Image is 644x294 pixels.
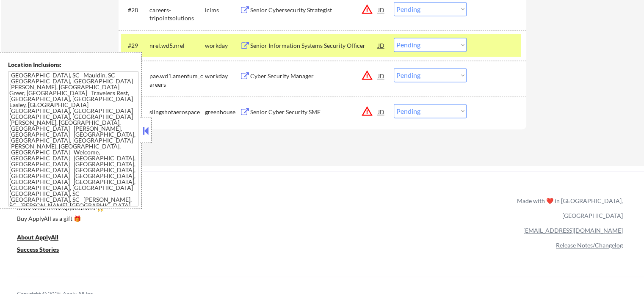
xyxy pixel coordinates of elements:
div: JD [377,2,386,17]
u: Success Stories [17,246,59,253]
div: slingshotaerospace [149,108,205,116]
div: Senior Information Systems Security Officer [250,41,378,50]
div: Cyber Security Manager [250,72,378,80]
div: pae.wd1.amentum_careers [149,72,205,88]
a: Release Notes/Changelog [556,242,623,249]
div: Senior Cyber Security SME [250,108,378,116]
div: #29 [128,41,143,50]
div: workday [205,72,240,80]
a: Success Stories [17,245,70,256]
a: About ApplyAll [17,233,70,243]
a: [EMAIL_ADDRESS][DOMAIN_NAME] [523,227,623,234]
div: Senior Cybersecurity Strategist [250,6,378,14]
div: careers-tripointsolutions [149,6,205,22]
button: warning_amber [361,105,373,117]
div: JD [377,68,386,83]
u: About ApplyAll [17,234,58,241]
a: Buy ApplyAll as a gift 🎁 [17,214,102,225]
div: JD [377,38,386,53]
div: greenhouse [205,108,240,116]
div: JD [377,104,386,119]
div: nrel.wd5.nrel [149,41,205,50]
div: Made with ❤️ in [GEOGRAPHIC_DATA], [GEOGRAPHIC_DATA] [514,193,623,223]
a: Refer & earn free applications 👯‍♀️ [17,205,340,214]
div: icims [205,6,240,14]
div: Location Inclusions: [8,60,138,69]
div: Buy ApplyAll as a gift 🎁 [17,216,102,222]
button: warning_amber [361,3,373,15]
div: #28 [128,6,143,14]
button: warning_amber [361,69,373,81]
div: workday [205,41,240,50]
